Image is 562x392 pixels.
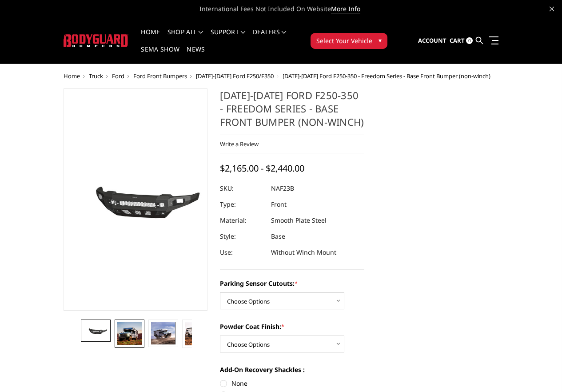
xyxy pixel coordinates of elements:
[271,212,327,228] dd: Smooth Plate Steel
[220,244,264,260] dt: Use:
[220,180,264,196] dt: SKU:
[64,72,80,80] a: Home
[220,162,304,174] span: $2,165.00 - $2,440.00
[220,196,264,212] dt: Type:
[271,228,285,244] dd: Base
[253,29,287,46] a: Dealers
[185,322,209,345] img: 2023-2025 Ford F250-350 - Freedom Series - Base Front Bumper (non-winch)
[418,36,446,44] span: Account
[418,29,446,53] a: Account
[271,196,287,212] dd: Front
[283,72,490,80] span: [DATE]-[DATE] Ford F250-350 - Freedom Series - Base Front Bumper (non-winch)
[271,180,294,196] dd: NAF23B
[466,37,473,44] span: 0
[141,46,179,64] a: SEMA Show
[379,36,382,45] span: ▾
[84,325,108,336] img: 2023-2025 Ford F250-350 - Freedom Series - Base Front Bumper (non-winch)
[220,365,364,374] label: Add-On Recovery Shackles :
[89,72,103,80] a: Truck
[151,322,175,344] img: 2023-2025 Ford F250-350 - Freedom Series - Base Front Bumper (non-winch)
[117,322,141,345] img: 2023-2025 Ford F250-350 - Freedom Series - Base Front Bumper (non-winch)
[187,46,205,64] a: News
[518,349,562,392] iframe: Chat Widget
[196,72,274,80] a: [DATE]-[DATE] Ford F250/F350
[141,29,160,46] a: Home
[271,244,336,260] dd: Without Winch Mount
[220,279,364,288] label: Parking Sensor Cutouts:
[133,72,187,80] a: Ford Front Bumpers
[220,88,364,135] h1: [DATE]-[DATE] Ford F250-350 - Freedom Series - Base Front Bumper (non-winch)
[311,33,387,49] button: Select Your Vehicle
[64,34,129,47] img: BODYGUARD BUMPERS
[220,212,264,228] dt: Material:
[112,72,124,80] a: Ford
[220,322,364,331] label: Powder Coat Finish:
[220,379,364,388] label: None
[64,88,208,311] a: 2023-2025 Ford F250-350 - Freedom Series - Base Front Bumper (non-winch)
[450,36,465,44] span: Cart
[220,228,264,244] dt: Style:
[331,4,360,13] a: More Info
[220,140,259,148] a: Write a Review
[316,36,372,45] span: Select Your Vehicle
[167,29,203,46] a: shop all
[211,29,246,46] a: Support
[450,29,473,53] a: Cart 0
